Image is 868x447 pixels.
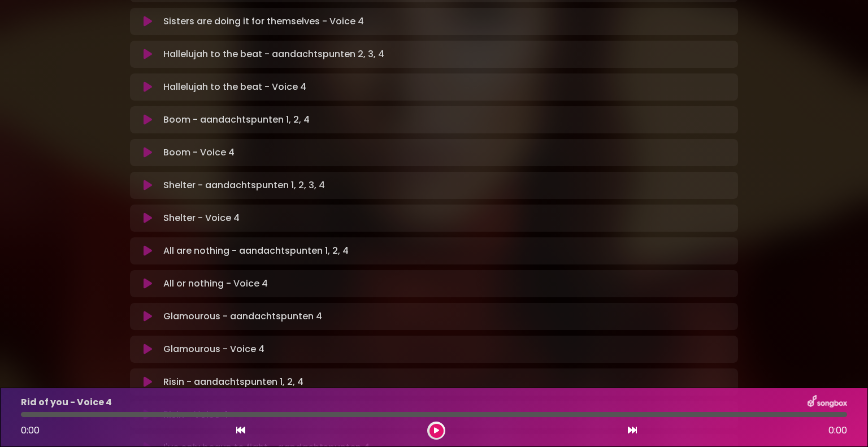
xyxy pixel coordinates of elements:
p: Hallelujah to the beat - aandachtspunten 2, 3, 4 [163,47,384,61]
p: Glamourous - Voice 4 [163,342,264,356]
p: Boom - aandachtspunten 1, 2, 4 [163,113,310,127]
p: Shelter - Voice 4 [163,211,240,225]
p: Risin - aandachtspunten 1, 2, 4 [163,375,303,389]
p: Rid of you - Voice 4 [21,396,112,409]
span: 0:00 [21,424,40,437]
p: Glamourous - aandachtspunten 4 [163,310,322,323]
p: All or nothing - Voice 4 [163,277,268,290]
img: songbox-logo-white.png [808,395,847,410]
p: Shelter - aandachtspunten 1, 2, 3, 4 [163,179,325,192]
p: Boom - Voice 4 [163,146,235,159]
p: All are nothing - aandachtspunten 1, 2, 4 [163,244,349,258]
p: Hallelujah to the beat - Voice 4 [163,80,306,94]
p: Sisters are doing it for themselves - Voice 4 [163,15,364,28]
span: 0:00 [828,424,847,437]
